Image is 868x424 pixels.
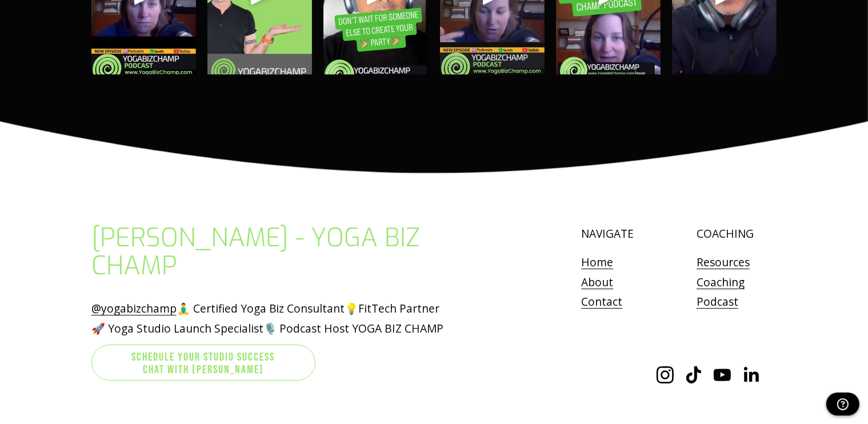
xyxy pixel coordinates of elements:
p: COACHING [697,224,777,244]
a: Instagram [656,366,674,384]
a: Home [581,253,613,273]
a: LinkedIn [742,366,760,384]
a: YouTube [713,366,731,384]
a: Schedule Your Studio Success chat with [PERSON_NAME] [91,345,316,381]
p: 🧘‍♂️ Certified Yoga Biz Consultant💡FitTech Partner 🚀 Yoga Studio Launch Specialist🎙️ Podcast Host... [91,299,460,338]
a: TikTok [685,366,703,384]
p: NAVIGATE [581,224,690,244]
a: Resources [697,253,750,273]
h2: [PERSON_NAME] - Yoga Biz Champ [91,224,460,281]
a: Contact [581,292,622,312]
a: Coaching [697,273,745,293]
a: @yogabizchamp [91,299,177,319]
iframe: To enrich screen reader interactions, please activate Accessibility in Grammarly extension settings [821,387,865,421]
a: Podcast [697,292,738,312]
a: About [581,273,613,293]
